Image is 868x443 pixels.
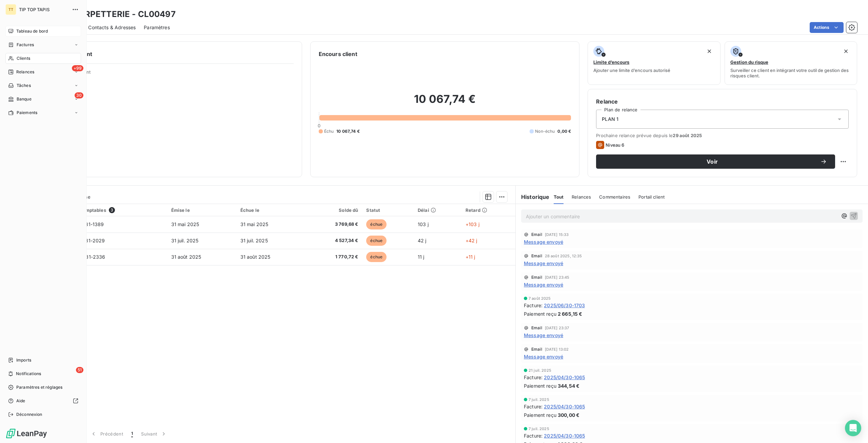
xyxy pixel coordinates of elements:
[531,233,542,237] span: Email
[596,97,849,106] h6: Relance
[127,427,137,441] button: 1
[558,382,579,389] span: 344,54 €
[88,24,136,31] span: Contacts & Adresses
[596,133,849,138] span: Prochaine relance prévue depuis le
[730,59,768,65] span: Gestion du risque
[171,207,232,213] div: Émise le
[531,275,542,279] span: Email
[17,96,32,102] span: Banque
[524,432,542,439] span: Facture :
[76,367,83,373] span: 51
[5,395,81,406] a: Aide
[310,237,358,244] span: 4 527,34 €
[144,24,170,31] span: Paramètres
[545,326,569,330] span: [DATE] 23:37
[466,238,477,243] span: +42 j
[72,65,83,71] span: +99
[366,236,387,246] span: échue
[725,41,857,85] button: Gestion du risqueSurveiller ce client en intégrant votre outil de gestion des risques client.
[558,411,579,419] span: 300,00 €
[64,207,163,213] div: Pièces comptables
[418,221,429,227] span: 103 j
[545,347,569,351] span: [DATE] 13:02
[602,116,618,123] span: PLAN 1
[366,219,387,229] span: échue
[845,420,861,436] div: Open Intercom Messenger
[75,92,83,98] span: 30
[310,221,358,228] span: 3 769,68 €
[466,221,479,227] span: +103 j
[16,357,31,363] span: Imports
[16,28,48,34] span: Tableau de bord
[418,207,457,213] div: Délai
[86,427,127,441] button: Précédent
[466,254,475,260] span: +11 j
[131,430,133,437] span: 1
[16,411,42,418] span: Déconnexion
[16,398,25,404] span: Aide
[544,302,585,309] span: 2025/06/30-1703
[531,254,542,258] span: Email
[366,207,410,213] div: Statut
[17,110,37,116] span: Paiements
[599,194,630,200] span: Commentaires
[5,428,47,439] img: Logo LeanPay
[41,50,294,58] h6: Informations client
[55,69,294,79] span: Propriétés Client
[572,194,591,200] span: Relances
[606,142,624,148] span: Niveau 6
[673,133,702,138] span: 29 août 2025
[524,382,556,389] span: Paiement reçu
[240,254,271,260] span: 31 août 2025
[545,275,570,279] span: [DATE] 23:45
[524,302,542,309] span: Facture :
[310,207,358,213] div: Solde dû
[310,254,358,260] span: 1 770,72 €
[16,384,62,390] span: Paramètres et réglages
[544,432,585,439] span: 2025/04/30-1065
[529,368,551,372] span: 21 juil. 2025
[531,347,542,351] span: Email
[544,374,585,381] span: 2025/04/30-1065
[524,281,563,288] span: Message envoyé
[240,207,301,213] div: Échue le
[604,159,820,164] span: Voir
[336,128,360,134] span: 10 067,74 €
[557,128,571,134] span: 0,00 €
[524,353,563,360] span: Message envoyé
[466,207,511,213] div: Retard
[319,50,357,58] h6: Encours client
[529,296,551,300] span: 7 août 2025
[810,22,844,33] button: Actions
[16,371,41,377] span: Notifications
[17,55,30,61] span: Clients
[16,69,34,75] span: Relances
[516,193,550,201] h6: Historique
[558,310,583,317] span: 2 665,15 €
[544,403,585,410] span: 2025/04/30-1065
[531,326,542,330] span: Email
[319,92,571,113] h2: 10 067,74 €
[593,68,670,73] span: Ajouter une limite d’encours autorisé
[418,254,425,260] span: 11 j
[554,194,564,200] span: Tout
[171,221,199,227] span: 31 mai 2025
[730,68,851,78] span: Surveiller ce client en intégrant votre outil de gestion des risques client.
[19,7,68,12] span: TIP TOP TAPIS
[545,233,569,237] span: [DATE] 15:33
[60,8,176,20] h3: LA CARPETTERIE - CL00497
[524,260,563,267] span: Message envoyé
[240,238,268,243] span: 31 juil. 2025
[524,332,563,339] span: Message envoyé
[324,128,334,134] span: Échu
[588,41,720,85] button: Limite d’encoursAjouter une limite d’encours autorisé
[5,4,16,15] div: TT
[524,411,556,419] span: Paiement reçu
[17,42,34,48] span: Factures
[524,238,563,245] span: Message envoyé
[524,310,556,317] span: Paiement reçu
[524,403,542,410] span: Facture :
[171,254,201,260] span: 31 août 2025
[318,123,320,128] span: 0
[109,207,115,213] span: 3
